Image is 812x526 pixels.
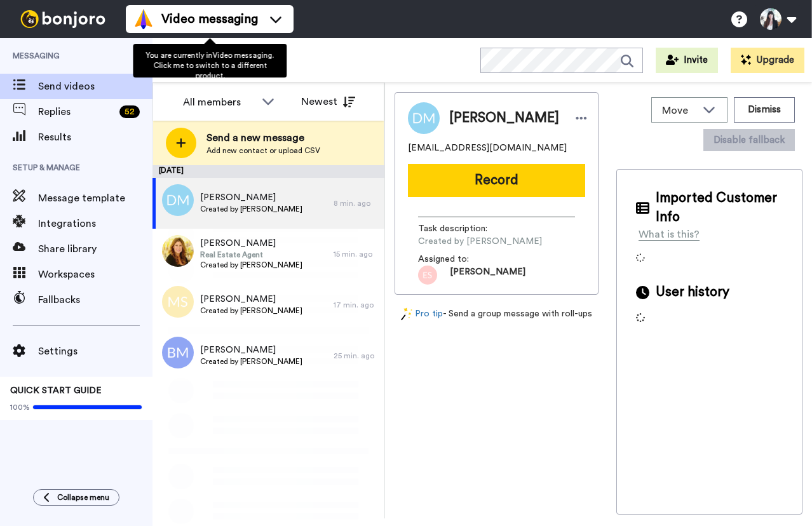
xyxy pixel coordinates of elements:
span: Collapse menu [57,492,109,502]
span: Created by [PERSON_NAME] [200,260,302,270]
span: [PERSON_NAME] [449,109,559,128]
span: [PERSON_NAME] [200,191,302,204]
span: Send videos [38,79,152,94]
button: Disable fallback [703,129,795,151]
div: 17 min. ago [334,300,378,310]
span: Created by [PERSON_NAME] [418,235,542,248]
span: Send a new message [206,130,320,145]
span: [PERSON_NAME] [450,266,525,285]
span: QUICK START GUIDE [10,386,102,395]
span: Imported Customer Info [656,189,783,227]
button: Collapse menu [33,489,119,506]
span: [PERSON_NAME] [200,344,302,356]
span: Workspaces [38,267,152,282]
span: Integrations [38,216,152,231]
img: vm-color.svg [133,9,154,29]
div: 15 min. ago [334,249,378,259]
span: Results [38,130,152,145]
span: Message template [38,191,152,206]
img: magic-wand.svg [401,307,412,321]
img: 3a1d0616-cf96-4515-9b0c-0ec58dc7062a.jpg [162,235,194,267]
span: Fallbacks [38,292,152,307]
span: Share library [38,241,152,257]
img: Image of Darwin Martinez [408,102,440,134]
span: Task description : [418,222,507,235]
button: Newest [292,89,365,114]
span: Settings [38,344,152,359]
span: Replies [38,104,114,119]
span: Assigned to: [418,253,507,266]
button: Invite [656,48,718,73]
div: [DATE] [152,165,384,178]
img: dm.png [162,184,194,216]
span: [EMAIL_ADDRESS][DOMAIN_NAME] [408,142,567,154]
span: User history [656,283,729,302]
img: bj-logo-header-white.svg [15,10,111,28]
button: Dismiss [734,97,795,123]
div: 25 min. ago [334,351,378,361]
img: bm.png [162,337,194,368]
div: All members [183,95,255,110]
span: [PERSON_NAME] [200,293,302,306]
span: [PERSON_NAME] [200,237,302,250]
span: 100% [10,402,30,412]
span: Created by [PERSON_NAME] [200,204,302,214]
a: Pro tip [401,307,443,321]
span: Video messaging [161,10,258,28]
button: Record [408,164,585,197]
div: 52 [119,105,140,118]
img: ms.png [162,286,194,318]
span: You are currently in Video messaging . Click me to switch to a different product. [145,51,274,79]
span: Move [662,103,696,118]
span: Add new contact or upload CSV [206,145,320,156]
span: Created by [PERSON_NAME] [200,356,302,367]
div: 8 min. ago [334,198,378,208]
div: What is this? [639,227,700,242]
button: Upgrade [731,48,804,73]
span: Created by [PERSON_NAME] [200,306,302,316]
span: Real Estate Agent [200,250,302,260]
div: - Send a group message with roll-ups [395,307,599,321]
img: 99d46333-7e37-474d-9b1c-0ea629eb1775.png [418,266,437,285]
